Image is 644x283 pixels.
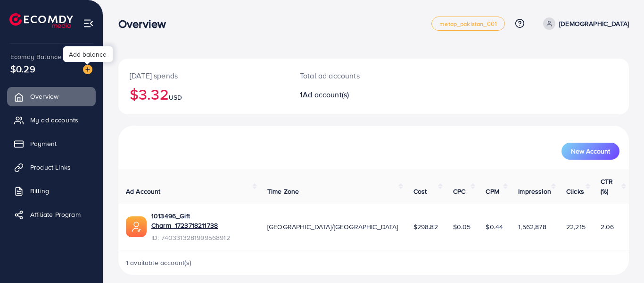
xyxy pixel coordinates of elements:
p: Total ad accounts [300,70,405,81]
a: Overview [7,87,96,106]
span: 1 available account(s) [126,258,192,267]
span: $0.05 [453,222,471,232]
span: Time Zone [267,187,299,196]
a: Affiliate Program [7,205,96,224]
button: New Account [561,143,619,160]
a: My ad accounts [7,111,96,129]
span: Affiliate Program [30,210,81,219]
span: 1,562,878 [518,222,546,232]
span: Cost [413,187,427,196]
span: 22,215 [566,222,586,232]
p: [DATE] spends [130,70,277,81]
span: ID: 7403313281999568912 [151,233,252,242]
img: image [83,65,92,74]
a: metap_pakistan_001 [431,17,505,31]
img: ic-ads-acc.e4c84228.svg [126,216,147,237]
h3: Overview [118,17,173,31]
a: Billing [7,181,96,200]
span: Payment [30,139,57,148]
h2: 1 [300,90,405,99]
span: Ecomdy Balance [10,52,61,61]
img: menu [83,18,94,29]
span: $0.44 [486,222,503,232]
span: Overview [30,92,58,101]
span: CTR (%) [601,177,613,196]
span: My ad accounts [30,115,78,125]
span: Ad Account [126,187,161,196]
span: Impression [518,187,551,196]
span: Billing [30,186,49,196]
span: CPM [486,187,499,196]
a: [DEMOGRAPHIC_DATA] [539,17,629,30]
div: Add balance [63,46,113,62]
span: Product Links [30,163,71,172]
span: Clicks [566,187,584,196]
a: Product Links [7,158,96,177]
span: [GEOGRAPHIC_DATA]/[GEOGRAPHIC_DATA] [267,222,398,232]
img: logo [9,13,73,28]
span: 2.06 [601,222,614,232]
span: Ad account(s) [303,89,349,100]
h2: $3.32 [130,85,277,103]
iframe: Chat [604,240,637,276]
span: New Account [571,148,610,154]
span: metap_pakistan_001 [439,21,497,27]
span: CPC [453,187,465,196]
span: USD [169,93,182,102]
p: [DEMOGRAPHIC_DATA] [559,18,629,29]
span: $298.82 [413,222,438,232]
a: Payment [7,134,96,153]
a: 1013496_Gift Charm_1723718211738 [151,211,252,231]
span: $0.29 [10,62,35,76]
